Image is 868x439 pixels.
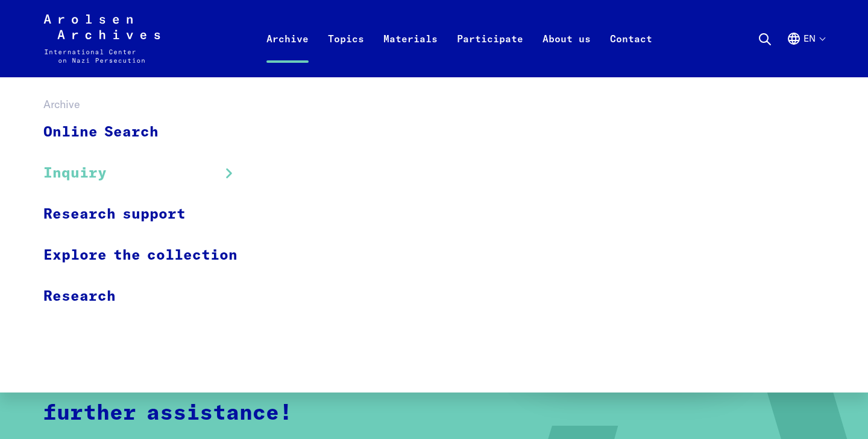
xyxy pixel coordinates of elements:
a: Research [43,276,253,316]
a: Materials [374,29,447,77]
a: Online Search [43,112,253,153]
a: Inquiry [43,153,253,194]
ul: Archive [43,112,253,316]
a: Explore the collection [43,235,253,276]
a: Archive [257,29,318,77]
a: Participate [447,29,533,77]
a: Research support [43,194,253,235]
a: Topics [318,29,374,77]
nav: Primary [257,14,662,63]
button: English, language selection [787,31,825,75]
a: Contact [600,29,662,77]
a: About us [533,29,600,77]
span: Inquiry [43,162,107,184]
